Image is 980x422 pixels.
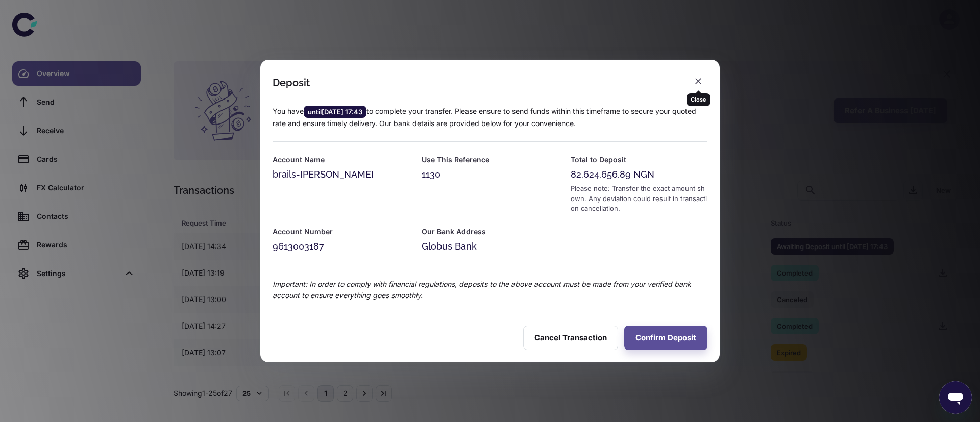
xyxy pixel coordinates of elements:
[422,226,558,237] h6: Our Bank Address
[571,184,707,214] div: Please note: Transfer the exact amount shown. Any deviation could result in transaction cancellat...
[273,167,409,182] div: brails-[PERSON_NAME]
[273,154,409,165] h6: Account Name
[304,107,366,117] span: until [DATE] 17:43
[422,154,558,165] h6: Use This Reference
[687,93,710,106] div: Close
[571,154,707,165] h6: Total to Deposit
[624,326,707,350] button: Confirm Deposit
[273,279,707,301] p: Important: In order to comply with financial regulations, deposits to the above account must be m...
[273,106,707,129] p: You have to complete your transfer. Please ensure to send funds within this timeframe to secure y...
[273,226,409,237] h6: Account Number
[523,326,618,350] button: Cancel Transaction
[571,167,707,182] div: 82,624,656.89 NGN
[422,167,558,182] div: 1130
[422,239,558,254] div: Globus Bank
[273,239,409,254] div: 9613003187
[939,381,972,414] iframe: Button to launch messaging window
[273,77,310,89] div: Deposit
